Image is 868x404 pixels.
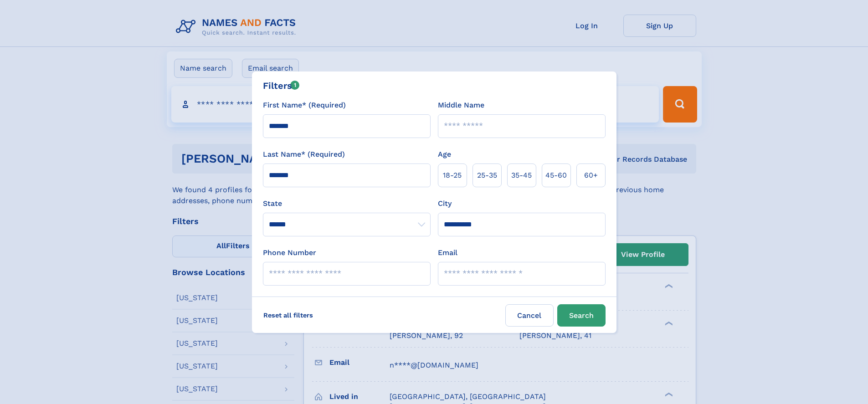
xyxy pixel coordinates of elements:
[511,170,532,181] span: 35‑45
[257,304,319,326] label: Reset all filters
[545,170,567,181] span: 45‑60
[263,79,300,92] div: Filters
[438,247,457,258] label: Email
[438,198,452,209] label: City
[505,304,554,327] label: Cancel
[263,100,346,111] label: First Name* (Required)
[584,170,598,181] span: 60+
[263,247,316,258] label: Phone Number
[263,149,345,160] label: Last Name* (Required)
[557,304,606,327] button: Search
[438,100,484,111] label: Middle Name
[263,198,431,209] label: State
[443,170,462,181] span: 18‑25
[438,149,451,160] label: Age
[477,170,497,181] span: 25‑35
